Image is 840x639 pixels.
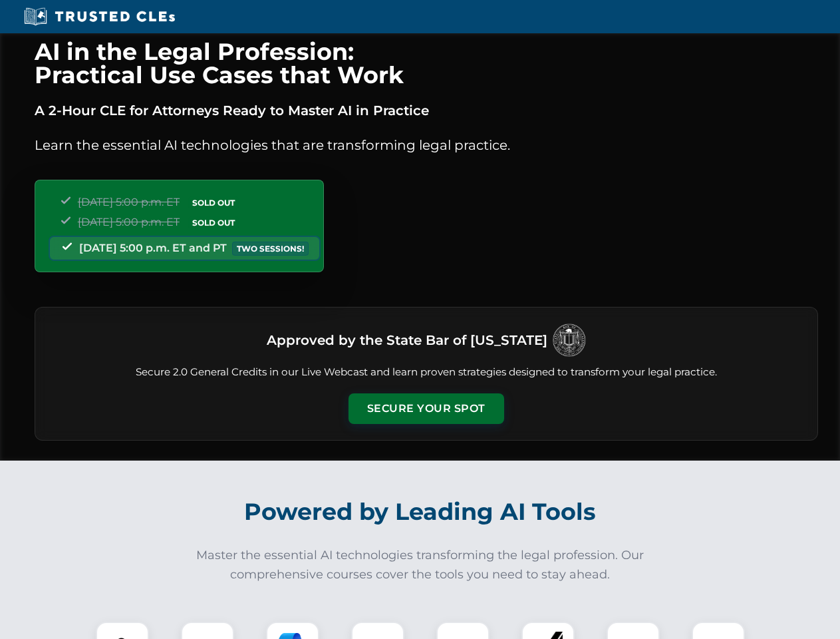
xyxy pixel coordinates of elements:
h3: Approved by the State Bar of [US_STATE] [267,328,547,352]
button: Secure Your Spot [349,393,504,424]
p: Master the essential AI technologies transforming the legal profession. Our comprehensive courses... [188,546,653,584]
h2: Powered by Leading AI Tools [52,489,789,535]
img: Logo [553,323,586,357]
span: SOLD OUT [188,196,239,210]
img: Trusted CLEs [20,7,179,27]
h1: AI in the Legal Profession: Practical Use Cases that Work [35,40,818,87]
p: Secure 2.0 General Credits in our Live Webcast and learn proven strategies designed to transform ... [51,365,801,380]
span: [DATE] 5:00 p.m. ET [78,216,180,228]
p: Learn the essential AI technologies that are transforming legal practice. [35,134,818,156]
span: SOLD OUT [188,216,239,230]
span: [DATE] 5:00 p.m. ET [78,196,180,208]
p: A 2-Hour CLE for Attorneys Ready to Master AI in Practice [35,100,818,121]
